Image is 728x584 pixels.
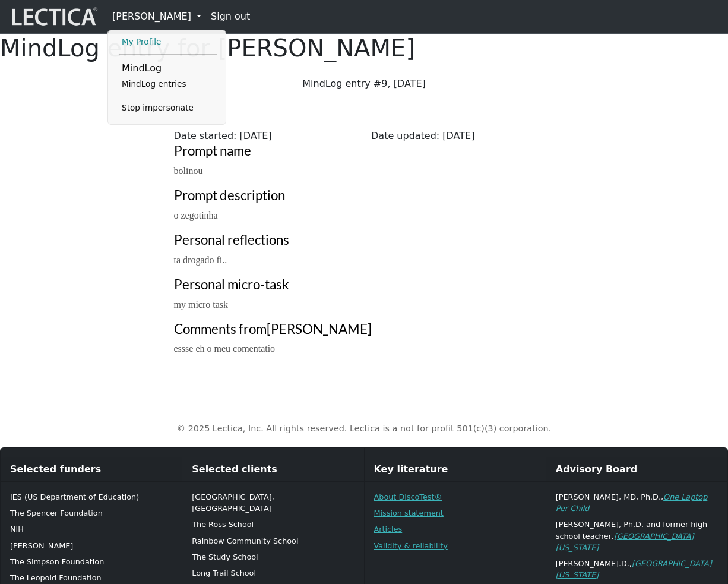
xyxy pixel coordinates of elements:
[10,523,172,535] p: NIH
[10,507,172,519] p: The Spencer Foundation
[1,457,182,482] div: Selected funders
[119,101,217,115] a: Stop impersonate
[174,129,237,143] label: Date started:
[33,422,695,435] p: © 2025 Lectica, Inc. All rights reserved. Lectica is a not for profit 501(c)(3) corporation.
[556,532,694,552] a: [GEOGRAPHIC_DATA][US_STATE]
[374,541,448,550] a: Validity & reliability
[10,540,172,551] p: [PERSON_NAME]
[174,298,555,312] p: my micro task
[364,129,562,143] div: Date updated: [DATE]
[10,491,172,503] p: IES (US Department of Education)
[174,321,555,337] h3: Comments from
[119,35,217,49] a: My Profile
[119,59,217,77] li: MindLog
[206,5,255,29] a: Sign out
[556,491,718,514] p: [PERSON_NAME], MD, Ph.D.,
[192,567,354,579] p: Long Trail School
[174,209,555,223] p: o zegotinha
[174,164,555,178] p: bolinou
[10,556,172,567] p: The Simpson Foundation
[174,143,555,159] h3: Prompt name
[10,572,172,583] p: The Leopold Foundation
[546,457,727,482] div: Advisory Board
[174,253,555,267] p: ta drogado fi..
[556,558,718,580] p: [PERSON_NAME].D.,
[182,457,363,482] div: Selected clients
[240,130,272,141] span: [DATE]
[174,342,555,356] p: essse eh o meu comentatio
[267,321,372,337] span: [PERSON_NAME]
[365,457,546,482] div: Key literature
[556,519,718,553] p: [PERSON_NAME], Ph.D. and former high school teacher,
[9,5,98,28] img: lecticalive
[192,535,354,547] p: Rainbow Community School
[374,525,403,534] a: Articles
[174,232,555,248] h3: Personal reflections
[374,509,444,517] a: Mission statement
[174,77,555,91] p: MindLog entry #9, [DATE]
[174,277,555,293] h3: Personal micro-task
[556,559,712,579] a: [GEOGRAPHIC_DATA][US_STATE]
[174,188,555,204] h3: Prompt description
[119,77,217,91] a: MindLog entries
[192,519,354,530] p: The Ross School
[192,551,354,563] p: The Study School
[192,491,354,514] p: [GEOGRAPHIC_DATA], [GEOGRAPHIC_DATA]
[107,5,206,29] a: [PERSON_NAME]
[374,493,442,501] a: About DiscoTest®
[119,35,217,115] ul: [PERSON_NAME]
